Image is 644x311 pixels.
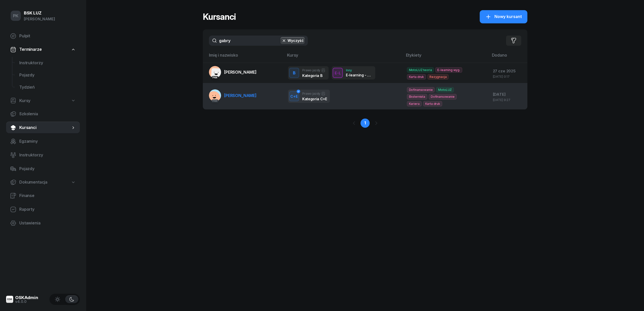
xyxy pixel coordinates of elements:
span: Szkolenia [19,111,76,117]
th: Imię i nazwisko [203,52,284,63]
a: 1 [361,119,370,128]
span: [PERSON_NAME] [224,70,257,75]
a: PKK[PERSON_NAME] [209,89,257,102]
a: Pojazdy [15,69,80,81]
span: Eksternista [407,94,427,99]
th: Kursy [284,52,403,63]
div: C+E [288,93,300,100]
span: Kursanci [19,124,71,131]
span: Dokumentacja [19,179,47,186]
button: B [289,68,299,78]
button: Wyczyść [280,37,305,44]
a: Finanse [6,190,80,202]
div: v4.0.0 [15,300,38,303]
div: [DATE] [493,91,523,98]
span: Dofinansowanie [429,94,457,99]
span: Dofinansowanie [407,87,435,92]
th: Etykiety [403,52,489,63]
div: Prawo jazdy [302,92,327,96]
div: Inny [346,69,372,72]
div: PKK [211,76,219,79]
div: E-learning - 90 dni [346,73,372,77]
span: Kursy [19,97,30,104]
a: Tydzień [15,81,80,93]
span: Tydzień [19,84,76,91]
span: Karta druk [407,74,426,79]
a: Szkolenia [6,108,80,120]
div: [DATE] 0:17 [493,75,523,78]
span: MotoLUZ [436,87,454,92]
span: MotoLUZ teoria [407,67,434,73]
div: Kategoria C+E [302,97,327,101]
div: 27 cze 2025 [493,68,523,74]
span: Kariera [407,101,422,106]
span: E-learning wyg. [435,67,462,73]
div: [DATE] 9:27 [493,98,523,102]
div: BSK LUZ [24,11,55,15]
a: Instruktorzy [15,57,80,69]
div: E-L [333,70,343,76]
span: Ustawienia [19,220,76,226]
span: Karta druk [423,101,442,106]
span: Egzaminy [19,138,76,145]
span: Pojazdy [19,72,76,78]
span: Pulpit [19,33,76,39]
h1: Kursanci [203,12,236,21]
span: [PERSON_NAME] [224,93,257,98]
a: Terminarze [6,44,80,55]
th: Dodano [489,52,527,63]
input: Szukaj [209,36,308,46]
span: Nowy kursant [494,13,522,20]
button: C+E [289,91,299,101]
div: B [291,69,298,77]
span: Terminarze [19,46,42,53]
div: [PERSON_NAME] [24,16,55,22]
a: Pojazdy [6,163,80,175]
span: Instruktorzy [19,152,76,158]
span: Finanse [19,192,76,199]
a: Kursy [6,95,80,107]
span: Rezygnacja [427,74,449,79]
span: Raporty [19,206,76,213]
a: Pulpit [6,30,80,42]
a: Kursanci [6,122,80,134]
span: PK [13,14,19,18]
a: Ustawienia [6,217,80,229]
span: Pojazdy [19,166,76,172]
div: PKK [211,99,219,103]
div: OSKAdmin [15,296,38,300]
button: E-L [333,68,343,78]
div: Prawo jazdy [302,68,325,72]
a: Dokumentacja [6,176,80,188]
span: Instruktorzy [19,60,76,66]
a: PKK[PERSON_NAME] [209,66,257,78]
button: Nowy kursant [480,10,527,23]
a: Raporty [6,203,80,216]
a: Instruktorzy [6,149,80,161]
a: Egzaminy [6,135,80,148]
img: logo-xs@2x.png [6,296,13,303]
div: Kategoria B [302,73,325,78]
